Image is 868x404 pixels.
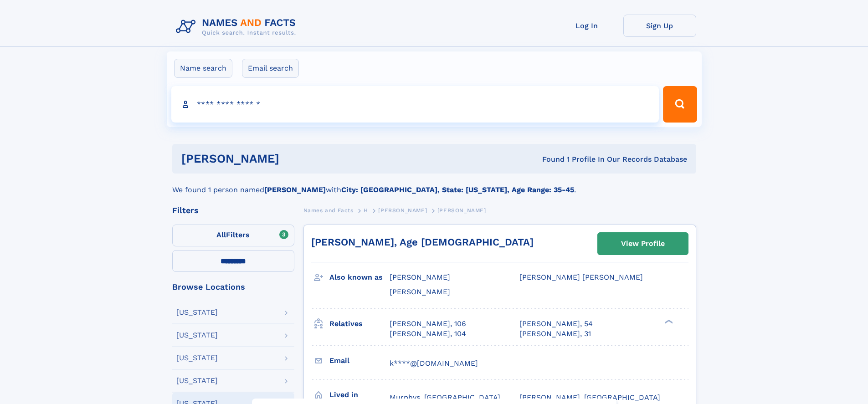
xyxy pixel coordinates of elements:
a: [PERSON_NAME] [378,205,427,216]
div: ❯ [663,318,673,324]
span: [PERSON_NAME] [378,207,427,214]
b: [PERSON_NAME] [264,185,326,194]
span: All [216,230,226,239]
h3: Email [329,353,390,368]
a: View Profile [598,233,688,255]
span: [PERSON_NAME] [390,287,450,296]
span: [PERSON_NAME], [GEOGRAPHIC_DATA] [519,393,660,402]
a: Log In [550,15,623,37]
div: [US_STATE] [176,377,218,384]
div: [US_STATE] [176,332,218,339]
b: City: [GEOGRAPHIC_DATA], State: [US_STATE], Age Range: 35-45 [341,185,574,194]
div: View Profile [621,233,665,254]
div: Filters [172,206,294,215]
span: [PERSON_NAME] [437,207,486,214]
a: Names and Facts [303,205,354,216]
span: [PERSON_NAME] [390,273,450,281]
button: Search Button [663,86,697,123]
span: Murphys, [GEOGRAPHIC_DATA] [390,393,500,402]
div: Found 1 Profile In Our Records Database [411,154,687,164]
div: Browse Locations [172,283,294,291]
label: Email search [242,59,299,78]
a: [PERSON_NAME], 31 [519,329,591,339]
span: [PERSON_NAME] [PERSON_NAME] [519,273,643,281]
a: Sign Up [623,15,696,37]
label: Name search [174,59,232,78]
input: search input [171,86,659,123]
span: H [364,207,368,214]
h3: Lived in [329,387,390,403]
h1: [PERSON_NAME] [181,153,411,164]
label: Filters [172,225,294,246]
h3: Relatives [329,316,390,332]
div: We found 1 person named with . [172,174,696,195]
a: [PERSON_NAME], 104 [390,329,466,339]
div: [US_STATE] [176,354,218,362]
a: H [364,205,368,216]
img: Logo Names and Facts [172,15,303,39]
div: [US_STATE] [176,309,218,316]
a: [PERSON_NAME], 106 [390,319,466,329]
a: [PERSON_NAME], Age [DEMOGRAPHIC_DATA] [311,236,534,248]
h3: Also known as [329,270,390,285]
a: [PERSON_NAME], 54 [519,319,593,329]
